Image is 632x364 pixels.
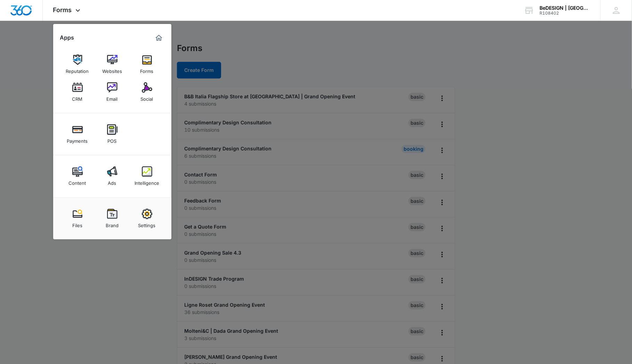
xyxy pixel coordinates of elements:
div: Forms [140,65,154,74]
div: Email [107,93,118,102]
div: Settings [138,219,156,228]
div: Websites [102,65,122,74]
div: account name [540,5,590,11]
span: Forms [53,6,72,14]
a: Marketing 360® Dashboard [153,32,164,43]
a: Ads [99,163,125,189]
div: Files [72,219,82,228]
a: Websites [99,51,125,77]
div: CRM [72,93,83,102]
a: Payments [64,121,91,147]
div: Reputation [66,65,89,74]
a: POS [99,121,125,147]
a: Social [134,79,160,105]
a: Brand [99,205,125,232]
div: Social [141,93,153,102]
div: Ads [108,177,116,186]
div: POS [108,135,117,144]
a: CRM [64,79,91,105]
a: Content [64,163,91,189]
a: Settings [134,205,160,232]
div: Content [69,177,86,186]
a: Files [64,205,91,232]
a: Forms [134,51,160,77]
div: Payments [67,135,88,144]
div: Brand [106,219,119,228]
div: account id [540,11,590,16]
a: Email [99,79,125,105]
a: Reputation [64,51,91,77]
a: Intelligence [134,163,160,189]
div: Intelligence [135,177,159,186]
h2: Apps [60,34,74,41]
